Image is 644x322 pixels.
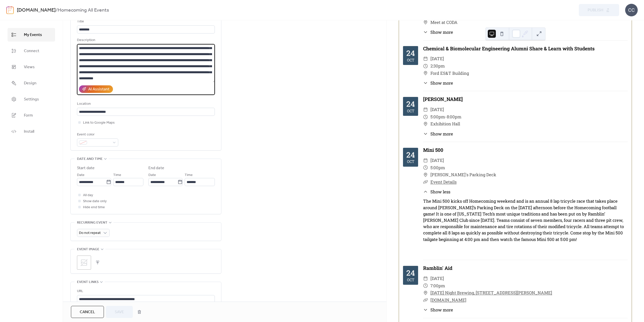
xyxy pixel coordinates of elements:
[430,62,445,70] span: 2:30pm
[77,165,95,171] div: Start date
[423,70,428,77] div: ​
[430,106,444,113] span: [DATE]
[430,157,444,164] span: [DATE]
[24,64,35,70] span: Views
[423,106,428,113] div: ​
[8,60,55,74] a: Views
[423,178,428,186] div: ​
[24,80,36,86] span: Design
[77,172,85,178] span: Date
[8,125,55,138] a: Install
[423,297,428,304] div: ​
[406,100,415,108] div: 24
[423,282,428,290] div: ​
[77,19,214,25] div: Title
[83,120,115,126] span: Link to Google Maps
[77,279,99,285] span: Event links
[430,70,469,77] span: Ford ES&T Building
[423,62,428,70] div: ​
[423,171,428,178] div: ​
[423,157,428,164] div: ​
[77,220,107,226] span: Recurring event
[423,96,628,103] div: [PERSON_NAME]
[423,131,453,137] button: ​Show more
[423,147,443,153] a: Mini 500
[430,275,444,282] span: [DATE]
[24,113,33,119] span: Form
[80,309,95,315] span: Cancel
[8,44,55,58] a: Connect
[148,165,164,171] div: End date
[423,307,453,313] button: ​Show more
[423,289,428,297] div: ​
[77,156,103,162] span: Date and time
[423,189,428,195] div: ​
[8,76,55,90] a: Design
[430,113,445,121] span: 5:00pm
[79,230,101,236] span: Do not repeat
[6,6,14,14] img: logo
[77,132,117,138] div: Event color
[79,85,113,93] button: AI Assistant
[24,129,34,135] span: Install
[423,307,428,313] div: ​
[423,45,628,52] div: Chemical & Biomolecular Engineering Alumni Share & Learn with Students
[423,29,428,35] div: ​
[407,109,414,113] div: Oct
[423,275,428,282] div: ​
[71,306,104,318] button: Cancel
[430,189,450,195] span: Show less
[88,86,109,92] div: AI Assistant
[77,256,91,270] div: ;
[113,172,121,178] span: Time
[430,164,445,171] span: 5:00pm
[423,120,428,128] div: ​
[24,48,39,54] span: Connect
[77,288,214,294] div: URL
[24,32,42,38] span: My Events
[407,160,414,163] div: Oct
[430,80,453,86] span: Show more
[77,246,99,253] span: Event image
[83,198,107,204] span: Show date only
[24,96,39,102] span: Settings
[430,19,458,26] span: Meet at CODA
[406,49,415,57] div: 24
[8,92,55,106] a: Settings
[58,6,109,15] b: Homecoming All Events
[430,307,453,313] span: Show more
[56,6,58,15] b: /
[430,297,466,303] a: [DOMAIN_NAME]
[445,113,447,121] span: -
[423,29,453,35] button: ​Show more
[407,278,414,282] div: Oct
[447,113,461,121] span: 8:00pm
[423,80,428,86] div: ​
[77,101,214,107] div: Location
[17,6,56,15] a: [DOMAIN_NAME]
[83,204,105,210] span: Hide end time
[430,289,552,297] a: [DATE] Night Brewing, [STREET_ADDRESS][PERSON_NAME]
[430,171,496,178] span: [PERSON_NAME]'s Parking Deck
[430,120,460,128] span: Exhibition Hall
[406,269,415,277] div: 24
[148,172,156,178] span: Date
[423,265,452,271] a: Ramblin' Aid
[423,131,428,137] div: ​
[77,37,214,43] div: Description
[423,55,428,62] div: ​
[423,198,624,255] div: The Mini 500 kicks off Homecoming weekend and is an annual 8 lap tricycle race that takes place a...
[423,164,428,171] div: ​
[185,172,193,178] span: Time
[8,109,55,122] a: Form
[430,282,445,290] span: 7:00pm
[430,179,457,185] a: Event Details
[430,29,453,35] span: Show more
[423,19,428,26] div: ​
[8,28,55,42] a: My Events
[423,113,428,121] div: ​
[407,58,414,62] div: Oct
[430,55,444,62] span: [DATE]
[423,189,450,195] button: ​Show less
